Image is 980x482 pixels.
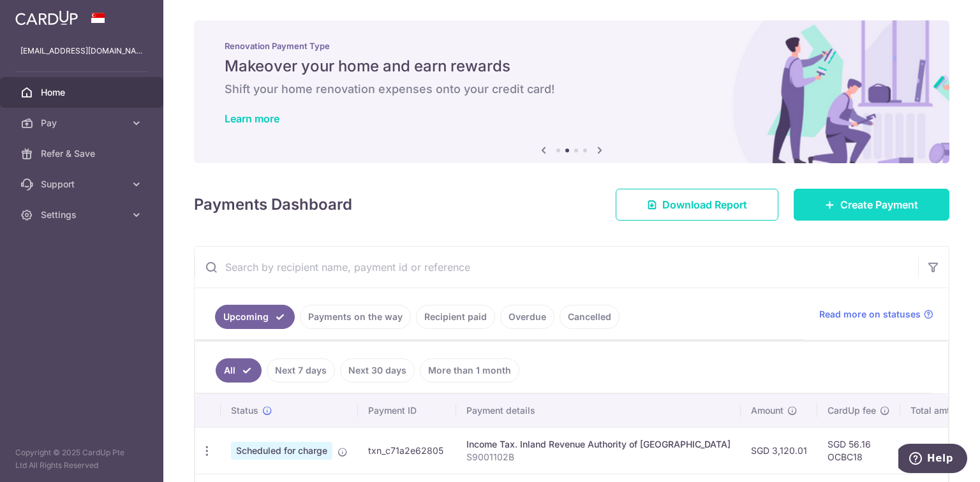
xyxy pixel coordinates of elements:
span: Download Report [662,197,747,212]
h5: Makeover your home and earn rewards [225,56,919,77]
p: [EMAIL_ADDRESS][DOMAIN_NAME] [20,45,143,57]
a: Next 30 days [340,358,415,383]
span: Support [41,178,125,191]
span: Settings [41,208,125,221]
h4: Payments Dashboard [194,193,352,216]
span: Total amt. [910,404,953,417]
div: Income Tax. Inland Revenue Authority of [GEOGRAPHIC_DATA] [466,438,731,451]
a: More than 1 month [420,358,519,383]
a: Upcoming [215,305,295,329]
span: Scheduled for charge [231,442,332,460]
th: Payment ID [358,394,456,427]
img: CardUp [15,10,78,26]
a: Cancelled [560,305,620,329]
th: Payment details [456,394,741,427]
a: Learn more [225,112,279,125]
a: Download Report [616,189,778,221]
a: Read more on statuses [819,308,933,321]
iframe: Opens a widget where you can find more information [898,444,967,476]
td: SGD 3,176.17 [900,427,977,474]
td: txn_c71a2e62805 [358,427,456,474]
a: Next 7 days [267,358,335,383]
td: SGD 3,120.01 [741,427,817,474]
span: Refer & Save [41,147,125,160]
span: Amount [751,404,783,417]
p: Renovation Payment Type [225,41,919,51]
p: S9001102B [466,451,731,464]
img: Renovation banner [194,20,949,163]
span: Home [41,86,125,99]
span: Status [231,404,258,417]
a: All [216,358,262,383]
a: Overdue [500,305,554,329]
span: Create Payment [840,197,918,212]
span: Pay [41,117,125,129]
td: SGD 56.16 OCBC18 [817,427,900,474]
input: Search by recipient name, payment id or reference [195,247,918,288]
a: Payments on the way [300,305,411,329]
span: Read more on statuses [819,308,921,321]
span: CardUp fee [828,404,876,417]
a: Create Payment [794,189,949,221]
a: Recipient paid [416,305,495,329]
h6: Shift your home renovation expenses onto your credit card! [225,82,919,97]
